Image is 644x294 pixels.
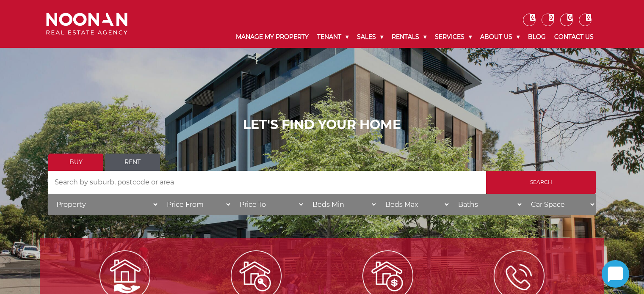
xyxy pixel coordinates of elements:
[353,26,387,48] a: Sales
[431,26,476,48] a: Services
[524,26,550,48] a: Blog
[313,26,353,48] a: Tenant
[486,171,596,194] input: Search
[232,26,313,48] a: Manage My Property
[48,171,486,194] input: Search by suburb, postcode or area
[105,154,160,171] a: Rent
[48,154,103,171] a: Buy
[476,26,524,48] a: About Us
[387,26,431,48] a: Rentals
[550,26,598,48] a: Contact Us
[46,13,127,35] img: Noonan Real Estate Agency
[48,117,596,132] h1: LET'S FIND YOUR HOME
